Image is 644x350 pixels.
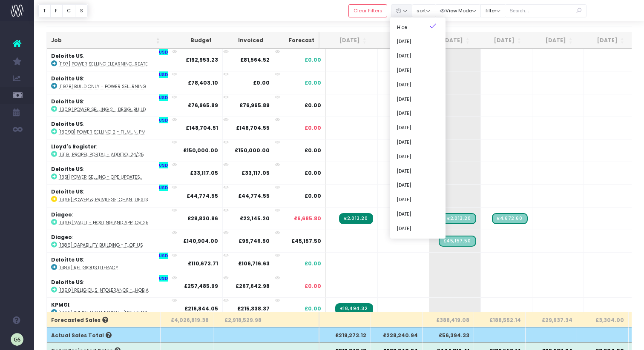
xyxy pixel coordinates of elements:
[58,219,148,226] abbr: [1366] Vault - Hosting and Application Support - Year 4, Nov 24-Nov 25
[390,78,446,92] a: [DATE]
[423,327,474,342] th: £56,394.33
[253,79,270,86] strong: £0.00
[291,237,321,245] span: £45,157.50
[390,92,446,106] a: [DATE]
[213,312,266,327] th: £2,918,529.98
[47,207,171,230] td: :
[51,233,72,241] strong: Diageo
[239,102,270,109] strong: £76,965.89
[159,117,168,123] span: USD
[51,143,96,150] strong: Lloyd's Register
[239,237,270,245] strong: £95,746.50
[58,151,144,158] abbr: [1319] Propel Portal - Additional Funds 24/25
[371,32,423,49] th: Sep 25: activate to sort column ascending
[51,98,83,105] strong: Deloitte US
[240,56,270,63] strong: £81,564.52
[58,129,146,135] abbr: [1309b] Power Selling 2 - Film, Animation, PM
[188,79,218,86] strong: £78,403.10
[47,297,171,320] td: :
[51,211,72,218] strong: Diageo
[58,242,143,248] abbr: [1386] Capability building - the measure of us
[159,162,168,168] span: USD
[51,165,83,173] strong: Deloitte US
[348,4,387,17] button: Clear Filters
[526,32,577,49] th: Dec 25: activate to sort column ascending
[188,102,218,109] strong: £76,965.89
[390,135,446,150] a: [DATE]
[442,213,476,224] span: Streamtime Draft Invoice: [1366] Vault - Hosting and Application Support - Year 4, Nov 24-Nov 25
[51,188,83,195] strong: Deloitte US
[480,4,505,17] button: filter
[390,49,446,63] a: [DATE]
[236,124,270,131] strong: £148,704.55
[390,164,446,178] a: [DATE]
[390,34,446,49] a: [DATE]
[38,4,51,17] button: T
[390,106,446,121] a: [DATE]
[184,305,218,312] strong: £216,844.05
[305,305,321,313] span: £0.00
[305,147,321,154] span: £0.00
[51,52,83,60] strong: Deloitte US
[186,56,218,63] strong: £192,953.23
[319,327,371,342] th: £219,273.12
[267,32,319,49] th: Forecast
[238,260,270,267] strong: £106,716.63
[235,147,270,154] strong: £150,000.00
[435,4,481,17] button: View Mode
[183,237,218,245] strong: £140,904.00
[371,327,423,342] th: £228,240.94
[492,213,527,224] span: Streamtime Draft Invoice: [1366] Vault - Hosting and Application Support - Year 4, Nov 24-Nov 25
[390,150,446,164] a: [DATE]
[58,174,142,180] abbr: [1351] Power Selling - CPE Updates
[51,301,69,308] strong: KPMGI
[505,4,586,17] input: Search...
[47,32,164,49] th: Job: activate to sort column ascending
[305,282,321,290] span: £0.00
[577,32,629,49] th: Jan 26: activate to sort column ascending
[51,120,83,128] strong: Deloitte US
[50,4,63,17] button: F
[305,102,321,109] span: £0.00
[159,71,168,78] span: USD
[305,192,321,200] span: £0.00
[38,4,88,17] div: Vertical button group
[47,49,171,71] td: :
[47,252,171,275] td: :
[339,213,373,224] span: Streamtime Invoice: 2254 – [1366] Vault - Hosting and Application Support - Year 4, Nov 24-Nov 25
[47,184,171,207] td: :
[184,282,218,290] strong: £257,485.99
[305,169,321,177] span: £0.00
[58,196,148,203] abbr: [1365] Power & Privilege: change requests
[390,207,446,222] a: [DATE]
[183,147,218,154] strong: £150,000.00
[190,169,218,176] strong: £33,117.05
[186,124,218,131] strong: £148,704.51
[390,222,446,236] a: [DATE]
[58,287,149,293] abbr: [1390] Religious Intolerance - Antisemitism + Islamophobia
[159,185,168,191] span: USD
[159,275,168,282] span: USD
[62,4,76,17] button: C
[188,260,218,267] strong: £110,673.71
[161,312,213,327] th: £4,026,819.38
[335,303,373,314] span: Streamtime Invoice: 2243 – [1392] AI Campaign -
[474,32,526,49] th: Nov 25: activate to sort column ascending
[47,117,171,139] td: :
[47,94,171,117] td: :
[159,94,168,101] span: USD
[526,312,577,327] th: £29,637.34
[237,305,270,312] strong: £215,338.37
[47,327,161,342] th: Actual Sales Total
[390,63,446,78] a: [DATE]
[75,4,88,17] button: S
[236,282,270,290] strong: £267,642.98
[47,230,171,252] td: :
[11,333,23,346] img: images/default_profile_image.png
[216,32,267,49] th: Invoiced
[412,4,435,17] button: sort
[51,75,83,82] strong: Deloitte US
[58,106,146,113] abbr: [1309] Power Selling 2 - Design + Build
[240,215,270,222] strong: £22,145.20
[390,20,446,35] a: Hide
